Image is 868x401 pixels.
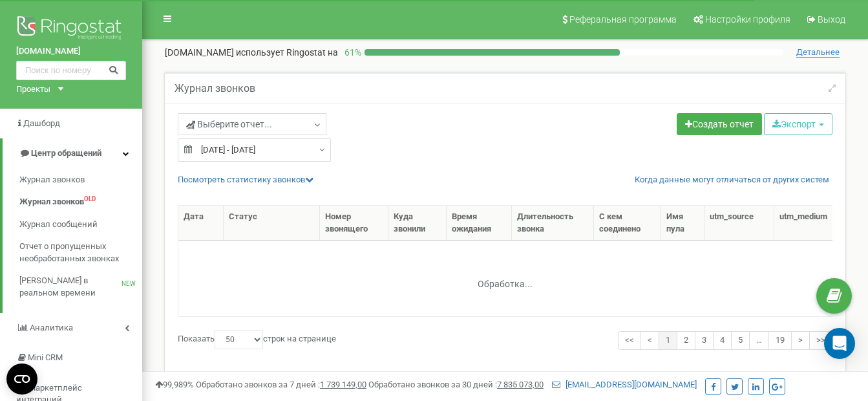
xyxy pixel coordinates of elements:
[30,323,73,332] span: Аналитика
[774,206,849,241] th: utm_medium
[695,331,714,350] a: 3
[818,14,845,25] span: Выход
[497,380,544,389] u: 7 835 073,00
[824,328,855,359] div: Open Intercom Messenger
[16,83,50,96] div: Проекты
[155,380,194,389] span: 99,989%
[320,380,366,389] u: 1 739 149,00
[661,206,704,241] th: Имя пула
[3,138,142,169] a: Центр обращений
[713,331,732,350] a: 4
[19,270,142,304] a: [PERSON_NAME] в реальном времениNEW
[178,206,224,241] th: Дата
[6,363,37,395] button: Open CMP widget
[19,275,122,299] span: [PERSON_NAME] в реальном времени
[31,148,101,158] span: Центр обращений
[19,169,142,191] a: Журнал звонков
[186,118,272,131] span: Выберите отчет...
[388,206,447,241] th: Куда звонили
[512,206,594,241] th: Длительность звонка
[731,331,750,350] a: 5
[236,47,338,58] span: использует Ringostat на
[796,47,840,58] span: Детальнее
[19,213,142,236] a: Журнал сообщений
[425,268,586,288] div: Обработка...
[447,206,513,241] th: Время ожидания
[594,206,662,241] th: С кем соединено
[791,331,810,350] a: >
[618,331,641,350] a: <<
[338,46,365,59] p: 61 %
[749,331,769,350] a: …
[320,206,388,241] th: Номер звонящего
[19,196,84,208] span: Журнал звонков
[16,61,126,80] input: Поиск по номеру
[165,46,338,59] p: [DOMAIN_NAME]
[178,367,832,385] div: Показаны строки 1 - 50 из 906
[768,331,792,350] a: 19
[19,241,136,265] span: Отчет о пропущенных необработанных звонках
[705,14,790,25] span: Настройки профиля
[178,330,336,349] label: Показать строк на странице
[178,113,326,135] a: Выберите отчет...
[569,14,677,25] span: Реферальная программа
[19,191,142,213] a: Журнал звонковOLD
[809,331,832,350] a: >>
[677,113,762,135] a: Создать отчет
[215,330,263,349] select: Показатьстрок на странице
[368,380,544,389] span: Обработано звонков за 30 дней :
[16,45,126,58] a: [DOMAIN_NAME]
[19,174,85,186] span: Журнал звонков
[23,118,60,128] span: Дашборд
[640,331,659,350] a: <
[19,219,98,231] span: Журнал сообщений
[764,113,832,135] button: Экспорт
[28,352,63,362] span: Mini CRM
[19,235,142,270] a: Отчет о пропущенных необработанных звонках
[175,83,255,94] h5: Журнал звонков
[196,380,366,389] span: Обработано звонков за 7 дней :
[178,175,313,184] a: Посмотреть cтатистику звонков
[704,206,774,241] th: utm_source
[677,331,695,350] a: 2
[659,331,677,350] a: 1
[16,13,126,45] img: Ringostat logo
[635,174,829,186] a: Когда данные могут отличаться от других систем
[552,380,697,389] a: [EMAIL_ADDRESS][DOMAIN_NAME]
[224,206,320,241] th: Статус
